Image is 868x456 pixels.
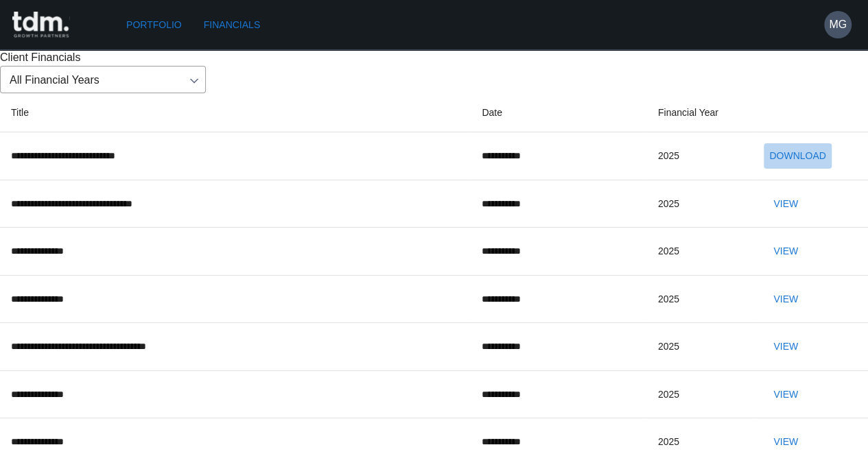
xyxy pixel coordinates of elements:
[647,228,753,276] td: 2025
[647,370,753,418] td: 2025
[824,11,852,38] button: MG
[764,143,831,169] button: Download
[829,16,847,33] h6: MG
[764,239,808,264] button: View
[764,334,808,359] button: View
[198,12,266,38] a: Financials
[764,429,808,455] button: View
[764,191,808,217] button: View
[647,180,753,228] td: 2025
[764,287,808,312] button: View
[647,323,753,371] td: 2025
[647,275,753,323] td: 2025
[764,382,808,407] button: View
[647,93,753,132] th: Financial Year
[471,93,647,132] th: Date
[647,132,753,180] td: 2025
[121,12,187,38] a: Portfolio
